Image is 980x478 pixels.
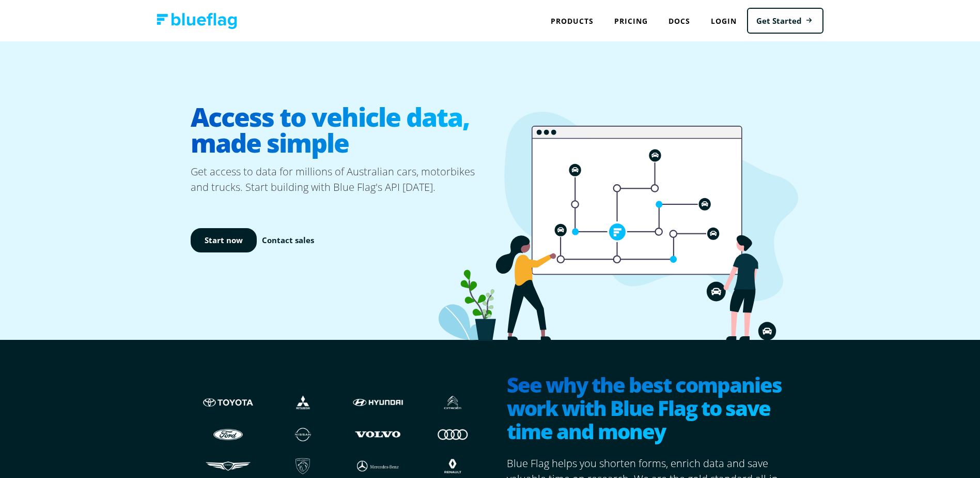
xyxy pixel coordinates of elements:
[201,393,255,412] img: Toyota logo
[507,373,790,445] h2: See why the best companies work with Blue Flag to save time and money
[191,164,490,195] p: Get access to data for millions of Australian cars, motorbikes and trucks. Start building with Bl...
[426,424,480,444] img: Audi logo
[604,10,658,32] a: Pricing
[191,96,490,164] h1: Access to vehicle data, made simple
[276,456,330,476] img: Peugeot logo
[276,393,330,412] img: Mistubishi logo
[201,456,255,476] img: Genesis logo
[191,228,257,252] a: Start now
[262,234,314,246] a: Contact sales
[701,10,747,32] a: Login to Blue Flag application
[351,424,405,444] img: Volvo logo
[426,393,480,412] img: Citroen logo
[747,8,823,34] a: Get Started
[351,456,405,476] img: Mercedes logo
[157,13,237,29] img: Blue Flag logo
[426,456,480,476] img: Renault logo
[201,424,255,444] img: Ford logo
[276,424,330,444] img: Nissan logo
[540,10,604,32] div: Products
[351,393,405,412] img: Hyundai logo
[658,10,701,32] a: Docs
